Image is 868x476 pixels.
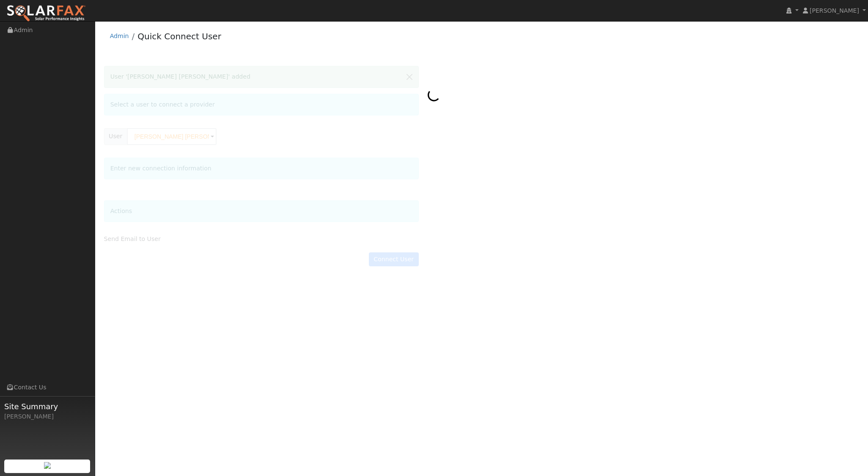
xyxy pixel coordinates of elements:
span: [PERSON_NAME] [810,7,859,14]
img: retrieve [44,462,51,469]
a: Quick Connect User [137,31,221,41]
div: [PERSON_NAME] [4,412,91,421]
a: Admin [110,33,129,39]
img: SolarFax [6,5,86,22]
span: Site Summary [4,401,91,412]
